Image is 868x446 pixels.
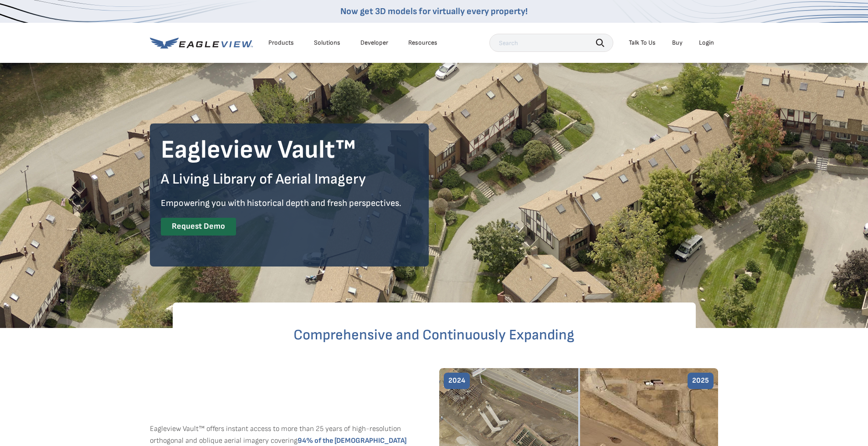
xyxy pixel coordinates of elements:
div: 2025 [688,373,714,389]
a: Developer [360,39,388,47]
h1: Eagleview Vault™ [161,134,418,166]
div: Empowering you with historical depth and fresh perspectives. [161,196,418,210]
a: Buy [672,39,683,47]
div: Talk To Us [629,39,656,47]
div: 2024 [444,373,470,389]
div: Resources [408,39,437,47]
a: Now get 3D models for virtually every property! [340,6,528,17]
a: Request Demo [161,218,236,236]
div: Products [268,39,294,47]
div: Solutions [314,39,340,47]
div: Login [699,39,714,47]
h2: Comprehensive and Continuously Expanding [198,328,670,343]
div: A Living Library of Aerial Imagery [161,170,418,189]
input: Search [489,34,613,52]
